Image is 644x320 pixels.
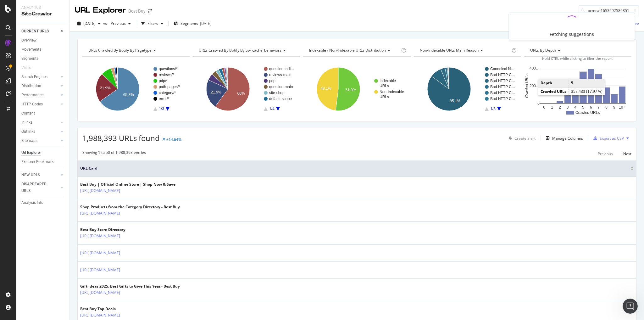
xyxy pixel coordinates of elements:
td: 5 [569,79,605,87]
div: Overview [21,37,36,44]
span: URL Card [80,166,629,171]
div: Segments [21,55,38,62]
div: Manage Columns [552,136,583,141]
div: DISAPPEARED URLS [21,181,53,194]
text: 4 [574,105,576,109]
div: Movements [21,46,41,53]
div: Previous [598,151,613,156]
div: Best Buy [128,8,146,14]
div: URL Explorer [75,5,126,16]
td: Depth [538,79,569,87]
span: Previous [108,21,126,26]
text: Bad HTTP C… [490,91,515,95]
div: Sitemaps [21,138,37,144]
text: pdp [269,79,275,83]
a: Overview [21,37,65,44]
text: 1/3 [490,107,496,111]
text: site-shop [269,91,285,95]
button: Export as CSV [591,133,624,143]
svg: A chart. [82,62,190,116]
h4: URLs by Depth [529,45,626,55]
h4: Non-Indexable URLs Main Reason [419,45,510,55]
a: Visits [21,65,37,71]
div: Analysis Info [21,199,43,206]
text: default-scope [269,97,292,101]
div: Url Explorer [21,149,41,156]
a: [URL][DOMAIN_NAME] [80,267,120,273]
button: Previous [108,19,133,29]
div: Showing 1 to 50 of 1,988,393 entries [82,150,146,157]
div: Export as CSV [600,136,624,141]
a: Url Explorer [21,149,65,156]
text: reviews/* [159,73,174,77]
span: 2025 Aug. 12th [83,21,96,26]
div: NEW URLS [21,172,40,178]
text: 0 [537,101,540,106]
h4: URLs Crawled By Botify By sw_cache_behaviors [197,45,294,55]
text: question-main [269,85,293,89]
a: Inlinks [21,119,59,126]
div: HTTP Codes [21,101,43,108]
svg: A chart. [524,62,631,116]
svg: A chart. [193,62,300,116]
div: +14.64% [166,137,181,142]
div: Fetching suggestions [550,31,594,37]
button: Previous [598,150,613,157]
text: pdp/* [159,79,168,83]
a: Movements [21,46,65,53]
a: Search Engines [21,74,59,80]
text: error/* [159,97,169,101]
a: NEW URLS [21,172,59,178]
span: 1,988,393 URLs found [82,133,160,143]
div: Content [21,110,35,117]
div: Next [623,151,631,156]
text: 400… [530,66,540,70]
button: Filters [139,19,166,29]
a: Sitemaps [21,138,59,144]
span: URLs Crawled By Botify By pagetype [88,48,152,53]
svg: A chart. [303,62,410,116]
a: Performance [21,92,59,98]
text: Bad HTTP C… [490,73,515,77]
div: Best Buy Top Deals [80,306,147,312]
div: Performance [21,92,43,98]
a: [URL][DOMAIN_NAME] [80,210,120,216]
div: Distribution [21,83,41,89]
a: Segments [21,55,65,62]
text: 21.9% [211,90,221,94]
div: Analytics [21,5,64,10]
div: Filters [147,21,158,26]
a: [URL][DOMAIN_NAME] [80,233,120,239]
h4: Indexable / Non-Indexable URLs Distribution [308,45,400,55]
a: [URL][DOMAIN_NAME] [80,289,120,296]
text: 60% [237,91,245,96]
input: Find a URL [579,5,639,16]
text: Bad HTTP C… [490,85,515,89]
text: 200… [530,84,540,88]
a: CURRENT URLS [21,28,59,35]
text: reviews-main [269,73,291,77]
a: Analysis Info [21,199,65,206]
div: Create alert [514,136,536,141]
text: 1 [551,105,553,109]
text: 1/4 [269,107,275,111]
div: Visits [21,65,31,71]
div: Outlinks [21,128,35,135]
text: URLs [380,84,389,88]
div: Explorer Bookmarks [21,159,55,165]
text: Crawled URLs [525,74,529,98]
a: Distribution [21,83,59,89]
button: [DATE] [75,19,103,29]
text: Non-Indexable [380,90,404,94]
text: Bad HTTP C… [490,79,515,83]
h4: URLs Crawled By Botify By pagetype [87,45,184,55]
span: Segments [180,21,198,26]
a: HTTP Codes [21,101,59,108]
a: Content [21,110,65,117]
svg: A chart. [414,62,521,116]
div: arrow-right-arrow-left [148,9,152,13]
